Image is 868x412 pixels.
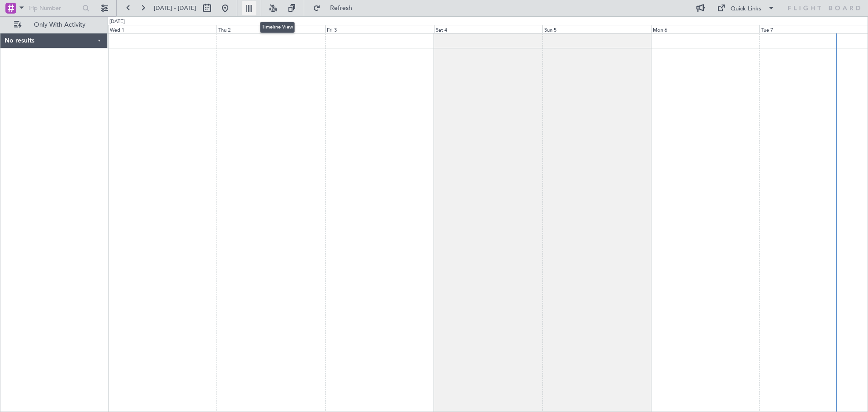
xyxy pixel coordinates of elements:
[434,25,542,33] div: Sat 4
[108,25,217,33] div: Wed 1
[651,25,759,33] div: Mon 6
[154,4,196,12] span: [DATE] - [DATE]
[28,1,80,15] input: Trip Number
[10,18,98,32] button: Only With Activity
[325,25,434,33] div: Fri 3
[542,25,651,33] div: Sun 5
[109,18,125,26] div: [DATE]
[309,1,363,15] button: Refresh
[217,25,325,33] div: Thu 2
[322,5,360,11] span: Refresh
[24,22,95,28] span: Only With Activity
[731,5,761,14] div: Quick Links
[759,25,868,33] div: Tue 7
[712,1,779,15] button: Quick Links
[260,22,295,33] div: Timeline View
